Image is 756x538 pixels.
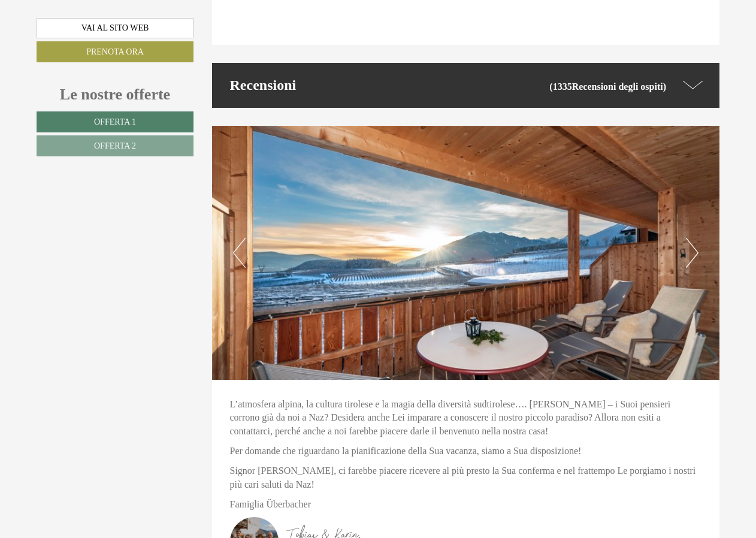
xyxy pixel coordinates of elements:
a: Prenota ora [37,41,193,62]
small: (1335 ) [549,81,666,92]
p: Signor [PERSON_NAME], ci farebbe piacere ricevere al più presto la Sua conferma e nel frattempo L... [230,464,702,492]
div: Le nostre offerte [37,83,193,105]
p: L’atmosfera alpina, la cultura tirolese e la magia della diversità sudtirolese…. [PERSON_NAME] – ... [230,398,702,439]
div: Recensioni [212,63,720,107]
span: Offerta 1 [94,117,136,126]
button: Previous [233,238,246,268]
p: Per domande che riguardano la pianificazione della Sua vacanza, siamo a Sua disposizione! [230,445,702,458]
span: Recensioni degli ospiti [572,81,663,92]
p: Famiglia Überbacher [230,498,702,512]
span: Offerta 2 [94,141,136,150]
a: Vai al sito web [37,18,193,38]
button: Next [686,238,698,268]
